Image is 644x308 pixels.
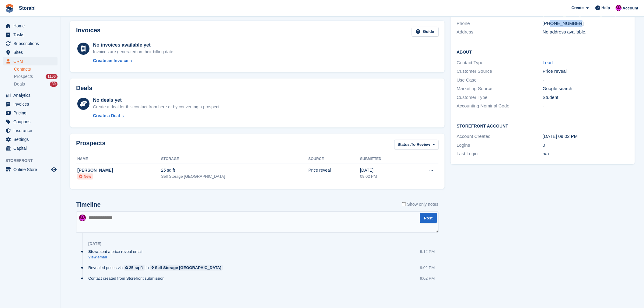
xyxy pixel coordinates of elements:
[93,58,175,64] a: Create an Invoice
[543,60,553,65] a: Lead
[13,30,50,39] span: Tasks
[3,144,58,152] a: menu
[3,100,58,108] a: menu
[457,68,543,75] div: Customer Source
[88,255,145,260] a: View email
[161,154,308,164] th: Storage
[76,201,101,208] h2: Timeline
[93,49,175,55] div: Invoices are generated on their billing date.
[161,167,308,173] div: 25 sq ft
[457,103,543,110] div: Accounting Nominal Code
[16,3,38,13] a: Storabl
[14,73,58,80] a: Prospects 1160
[88,249,98,254] span: Stora
[3,39,58,48] a: menu
[3,126,58,135] a: menu
[308,154,360,164] th: Source
[602,5,610,11] span: Help
[402,201,439,208] label: Show only notes
[13,100,50,108] span: Invoices
[13,22,50,30] span: Home
[129,265,143,271] div: 25 sq ft
[543,142,629,149] div: 0
[46,74,58,79] div: 1160
[93,113,221,119] a: Create a Deal
[394,140,439,150] button: Status: To Review
[572,5,584,11] span: Create
[543,94,629,101] div: Student
[308,167,360,173] div: Price reveal
[543,29,629,36] div: No address available.
[93,58,128,64] div: Create an Invoice
[457,20,543,27] div: Phone
[402,201,406,208] input: Show only notes
[457,123,629,129] h2: Storefront Account
[13,91,50,100] span: Analytics
[420,213,437,223] button: Post
[13,135,50,144] span: Settings
[76,27,100,37] h2: Invoices
[14,81,25,87] span: Deals
[3,48,58,57] a: menu
[14,74,33,79] span: Prospects
[76,85,92,92] h2: Deals
[50,82,58,87] div: 30
[76,140,106,151] h2: Prospects
[457,49,629,55] h2: About
[398,142,411,148] span: Status:
[13,144,50,152] span: Capital
[124,265,144,271] a: 25 sq ft
[360,173,409,180] div: 09:02 PM
[457,133,543,140] div: Account Created
[543,77,629,84] div: -
[457,77,543,84] div: Use Case
[543,133,629,140] div: [DATE] 09:02 PM
[543,68,629,75] div: Price reveal
[150,265,223,271] a: Self Storage [GEOGRAPHIC_DATA]
[457,150,543,157] div: Last Login
[420,249,435,254] div: 9:12 PM
[3,30,58,39] a: menu
[543,20,629,27] div: [PHONE_NUMBER]
[77,167,161,173] div: [PERSON_NAME]
[155,265,221,271] div: Self Storage [GEOGRAPHIC_DATA]
[76,154,161,164] th: Name
[360,154,409,164] th: Submitted
[3,135,58,144] a: menu
[623,5,639,11] span: Account
[13,109,50,117] span: Pricing
[457,94,543,101] div: Customer Type
[3,22,58,30] a: menu
[3,165,58,174] a: menu
[93,96,221,104] div: No deals yet
[13,39,50,48] span: Subscriptions
[616,5,622,11] img: Helen Morton
[88,275,168,281] div: Contact created from Storefront submission
[3,57,58,65] a: menu
[79,215,86,221] img: Helen Morton
[420,265,435,271] div: 9:02 PM
[14,81,58,87] a: Deals 30
[543,85,629,92] div: Google search
[161,173,308,180] div: Self Storage [GEOGRAPHIC_DATA]
[13,126,50,135] span: Insurance
[457,29,543,36] div: Address
[77,173,93,180] li: New
[457,142,543,149] div: Logins
[5,4,14,13] img: stora-icon-8386f47178a22dfd0bd8f6a31ec36ba5ce8667c1dd55bd0f319d3a0aa187defe.svg
[93,41,175,49] div: No invoices available yet
[50,166,58,173] a: Preview store
[3,91,58,100] a: menu
[5,158,61,164] span: Storefront
[3,109,58,117] a: menu
[13,117,50,126] span: Coupons
[3,117,58,126] a: menu
[411,142,430,148] span: To Review
[543,103,629,110] div: -
[13,48,50,57] span: Sites
[93,104,221,110] div: Create a deal for this contact from here or by converting a prospect.
[412,27,439,37] a: Guide
[457,85,543,92] div: Marketing Source
[14,66,58,72] a: Contacts
[420,275,435,281] div: 9:02 PM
